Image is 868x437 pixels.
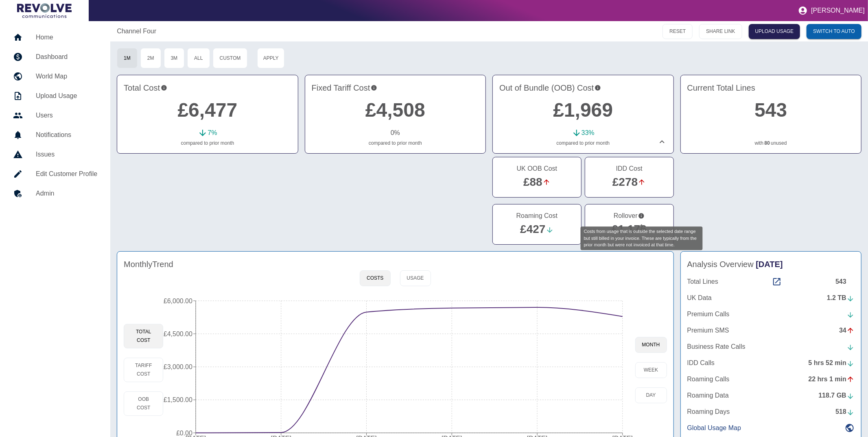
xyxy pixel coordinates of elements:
div: 1.2 TB [827,293,855,303]
p: 33 % [582,128,595,138]
a: Dashboard [7,47,104,67]
h5: Roaming Cost [516,211,558,221]
p: Business Rate Calls [687,342,746,352]
h5: Rollover [614,211,645,221]
a: Admin [7,184,104,203]
a: Home [7,28,104,47]
p: Premium SMS [687,326,729,335]
p: 7 % [208,128,217,138]
button: month [635,337,667,353]
button: Costs [360,270,390,286]
svg: Costs from usage that is outside the selected date range but still billed in your invoice. These ... [638,211,645,221]
h5: Home [36,33,97,42]
a: Total Lines543 [687,277,855,287]
a: Global Usage Map [687,423,855,433]
a: Issues [7,145,104,164]
a: £1,969 [553,99,613,121]
p: compared to prior month [124,139,291,147]
a: Roaming Data118.7 GB [687,391,855,400]
h4: Fixed Tariff Cost [312,82,479,94]
button: All [187,48,210,68]
a: £4,508 [365,99,425,121]
p: [PERSON_NAME] [811,7,865,14]
h5: Notifications [36,130,97,140]
a: £278 [612,176,638,188]
h5: IDD Cost [616,164,643,174]
button: 2M [140,48,161,68]
p: Roaming Days [687,407,730,417]
svg: This is the total charges incurred over 1 months [161,82,167,94]
a: Users [7,106,104,125]
a: UK Data1.2 TB [687,293,855,303]
h5: Issues [36,150,97,159]
p: Roaming Data [687,391,729,400]
p: UK Data [687,293,712,303]
button: Tariff Cost [124,358,163,382]
h5: Dashboard [36,52,97,62]
button: Usage [400,270,431,286]
div: 5 hrs 52 min [809,358,855,368]
a: £6,477 [177,99,237,121]
div: Costs from usage that is outside the selected date range but still billed in your invoice. These ... [581,226,703,250]
button: Custom [213,48,248,68]
a: 543 [754,99,787,121]
div: 22 hrs 1 min [809,374,855,384]
a: Roaming Days518 [687,407,855,417]
a: UPLOAD USAGE [749,24,800,39]
button: day [635,387,667,403]
a: World Map [7,67,104,86]
a: £427 [520,223,545,235]
button: Apply [257,48,284,68]
h4: Out of Bundle (OOB) Cost [499,82,667,94]
p: Total Lines [687,277,719,287]
button: RESET [662,24,693,39]
button: 3M [164,48,185,68]
button: [PERSON_NAME] [795,2,868,19]
p: with unused [687,139,855,147]
h4: Total Cost [124,82,291,94]
a: Edit Customer Profile [7,164,104,184]
button: 1M [117,48,138,68]
a: IDD Calls5 hrs 52 min [687,358,855,368]
a: Channel Four [117,26,156,36]
div: 518 [835,407,855,417]
svg: This is your recurring contracted cost [371,82,377,94]
button: week [635,362,667,378]
span: [DATE] [756,260,783,269]
p: Roaming Calls [687,374,730,384]
img: Logo [17,3,72,18]
a: Premium Calls [687,309,855,319]
a: Premium SMS34 [687,326,855,335]
h5: Admin [36,189,97,198]
div: 34 [839,326,855,335]
tspan: £6,000.00 [164,298,192,304]
tspan: £3,000.00 [164,363,192,370]
h5: Edit Customer Profile [36,169,97,179]
p: Premium Calls [687,309,730,319]
h4: Current Total Lines [687,82,855,94]
tspan: £0.00 [176,430,192,437]
button: OOB Cost [124,391,163,416]
tspan: £4,500.00 [164,330,192,337]
p: Global Usage Map [687,423,741,433]
h4: Monthly Trend [124,258,173,270]
h5: UK OOB Cost [517,164,558,174]
a: Business Rate Calls [687,342,855,352]
h4: Analysis Overview [687,258,855,270]
button: SWITCH TO AUTO [807,24,861,39]
h5: World Map [36,72,97,81]
svg: Costs outside of your fixed tariff [595,82,601,94]
div: 118.7 GB [819,391,855,400]
p: compared to prior month [312,139,479,147]
a: 80 [765,139,770,147]
button: Total Cost [124,324,163,348]
h5: Upload Usage [36,91,97,101]
a: Roaming Calls22 hrs 1 min [687,374,855,384]
p: IDD Calls [687,358,715,368]
p: 0 % [391,128,400,138]
button: SHARE LINK [699,24,742,39]
h5: Users [36,111,97,120]
a: Upload Usage [7,86,104,106]
tspan: £1,500.00 [164,396,192,403]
